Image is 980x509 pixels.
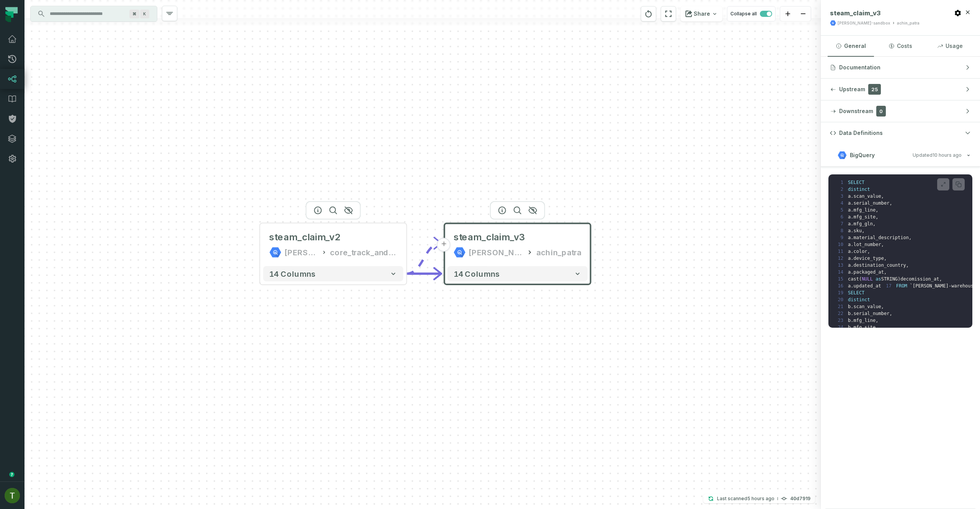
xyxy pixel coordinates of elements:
[859,276,862,282] span: (
[833,234,848,241] span: 9
[884,269,887,275] span: ,
[851,214,853,220] span: .
[848,297,870,302] span: distinct
[876,106,886,117] span: 0
[269,269,315,278] span: 14 columns
[833,179,848,186] span: 1
[833,282,848,289] span: 16
[851,269,853,275] span: .
[881,242,884,247] span: ,
[848,200,851,206] span: a
[833,193,848,200] span: 3
[839,129,883,137] span: Data Definitions
[853,325,875,330] span: mfg_site
[848,214,851,220] span: a
[839,107,873,115] span: Downstream
[821,79,980,100] button: Upstream25
[853,194,881,199] span: scan_value
[5,488,20,503] img: avatar of Tomer Galun
[898,276,900,282] span: )
[881,282,896,289] span: 17
[909,235,911,240] span: ,
[747,496,774,501] relative-time: Aug 12, 2025, 6:18 AM GMT+3
[717,495,774,502] p: Last scanned
[848,325,851,330] span: b
[853,256,884,261] span: device_type
[830,9,880,17] span: steam_claim_v3
[862,276,873,282] span: NULL
[848,276,859,282] span: cast
[833,220,848,227] span: 7
[848,269,851,275] span: a
[939,276,942,282] span: ,
[681,6,722,21] button: Share
[851,318,853,323] span: .
[868,84,881,95] span: 25
[853,242,881,247] span: lot_number
[877,36,923,56] button: Costs
[881,276,898,282] span: STRING
[848,180,864,185] span: SELECT
[851,325,853,330] span: .
[851,256,853,261] span: .
[833,186,848,193] span: 2
[889,200,892,206] span: ,
[830,150,971,160] button: BigQueryUpdated[DATE] 1:01:43 AM
[851,228,853,233] span: .
[851,207,853,213] span: .
[821,167,980,335] div: BigQueryUpdated[DATE] 1:01:43 AM
[875,325,878,330] span: ,
[851,200,853,206] span: .
[853,214,875,220] span: mfg_site
[284,246,318,258] div: juul-warehouse
[900,276,939,282] span: decomission_at
[848,263,851,268] span: a
[896,283,907,289] span: FROM
[875,276,881,282] span: as
[853,304,881,309] span: scan_value
[727,6,776,21] button: Collapse all
[913,152,962,158] span: Updated
[850,151,875,159] span: BigQuery
[795,7,811,21] button: zoom out
[853,263,906,268] span: destination_country
[848,242,851,247] span: a
[851,242,853,247] span: .
[406,243,441,274] g: Edge from b7404fbb22a4517d40b057497cbb61da to 1cb9647a31f3535c4dafbb8489ab2cff
[853,311,889,316] span: serial_number
[838,20,890,26] div: juul-sandbox
[851,194,853,199] span: .
[833,296,848,303] span: 20
[853,200,889,206] span: serial_number
[833,227,848,234] span: 8
[851,235,853,240] span: .
[848,187,870,192] span: distinct
[833,241,848,248] span: 10
[780,7,795,21] button: zoom in
[454,231,525,243] span: steam_claim_v3
[851,221,853,227] span: .
[848,311,851,316] span: b
[833,276,848,282] span: 15
[848,207,851,213] span: a
[853,283,881,289] span: updated_at
[848,235,851,240] span: a
[851,283,853,289] span: .
[536,246,581,258] div: achin_patra
[833,262,848,269] span: 13
[848,283,851,289] span: a
[833,324,848,331] span: 24
[884,256,887,261] span: ,
[140,10,149,18] span: Press ⌘ + K to focus the search bar
[790,496,810,501] h4: 40d7919
[848,249,851,254] span: a
[8,471,15,478] div: Tooltip anchor
[906,263,909,268] span: ,
[848,304,851,309] span: b
[469,246,523,258] div: juul-sandbox
[851,304,853,309] span: .
[839,85,865,93] span: Upstream
[853,235,909,240] span: material_description
[330,246,397,258] div: core_track_and_trace
[881,304,884,309] span: ,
